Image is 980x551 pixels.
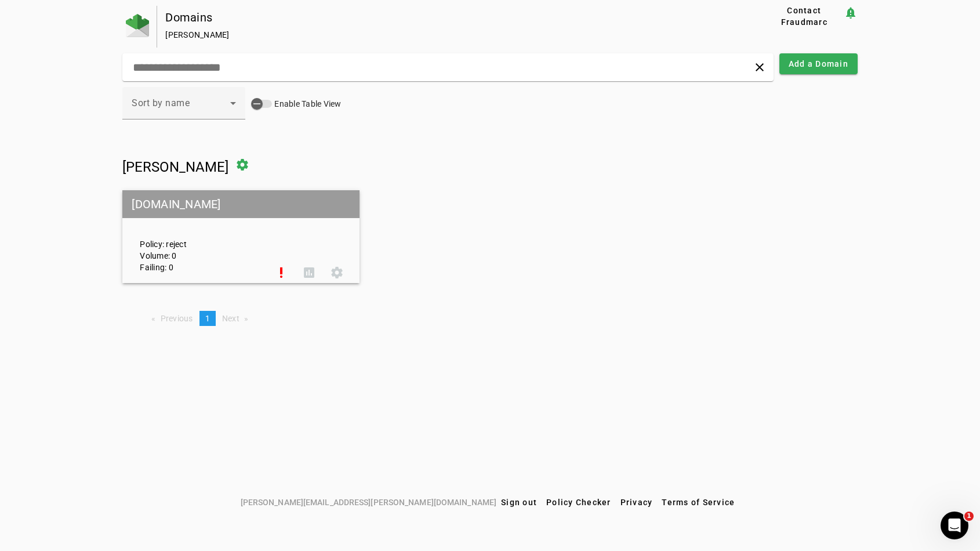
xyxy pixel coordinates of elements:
[616,492,658,513] button: Privacy
[765,6,844,27] button: Contact Fraudmarc
[272,98,341,110] label: Enable Table View
[161,314,193,323] span: Previous
[964,512,974,521] span: 1
[132,97,190,108] span: Sort by name
[770,5,839,28] span: Contact Fraudmarc
[779,53,858,74] button: Add a Domain
[546,498,611,507] span: Policy Checker
[662,498,735,507] span: Terms of Service
[267,259,295,287] button: Set Up
[126,14,149,37] img: Fraudmarc Logo
[122,159,228,175] span: [PERSON_NAME]
[496,492,542,513] button: Sign out
[122,311,858,326] nav: Pagination
[131,201,267,273] div: Policy: reject Volume: 0 Failing: 0
[205,314,210,323] span: 1
[323,259,351,287] button: Settings
[941,512,968,539] iframe: Intercom live chat
[501,498,537,507] span: Sign out
[657,492,739,513] button: Terms of Service
[241,496,496,509] span: [PERSON_NAME][EMAIL_ADDRESS][PERSON_NAME][DOMAIN_NAME]
[620,498,653,507] span: Privacy
[222,314,239,323] span: Next
[295,259,323,287] button: DMARC Report
[165,12,728,23] div: Domains
[789,58,848,70] span: Add a Domain
[844,6,858,20] mat-icon: notification_important
[542,492,616,513] button: Policy Checker
[122,190,360,218] mat-grid-tile-header: [DOMAIN_NAME]
[165,29,728,41] div: [PERSON_NAME]
[122,6,858,48] app-page-header: Domains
